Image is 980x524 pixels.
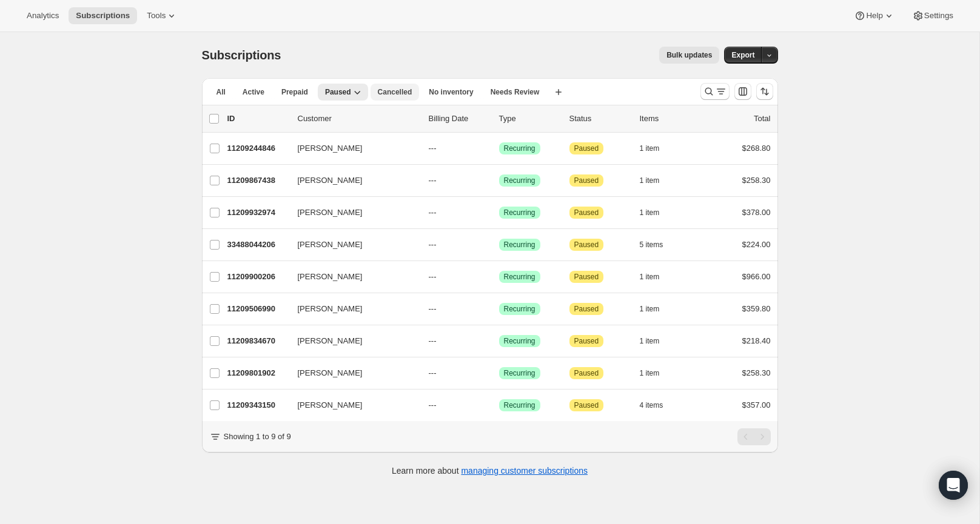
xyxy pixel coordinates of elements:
span: Active [243,87,264,97]
div: Open Intercom Messenger [939,471,968,500]
span: Needs Review [491,87,540,97]
span: --- [429,336,437,345]
p: 11209834670 [227,335,288,347]
span: Tools [147,11,166,21]
span: $359.80 [742,304,771,313]
button: 4 items [640,397,677,414]
p: 11209506990 [227,303,288,315]
button: 5 items [640,236,677,253]
p: 33488044206 [227,239,288,251]
button: Customize table column order and visibility [734,83,751,100]
span: Recurring [504,368,535,378]
span: Bulk updates [666,50,712,60]
span: $224.00 [742,240,771,249]
span: Analytics [27,11,59,21]
div: 11209506990[PERSON_NAME]---SuccessRecurringAttentionPaused1 item$359.80 [227,300,771,317]
p: 11209932974 [227,207,288,219]
p: 11209244846 [227,142,288,154]
span: --- [429,144,437,153]
span: Recurring [504,144,535,153]
span: 1 item [640,208,660,217]
div: 11209867438[PERSON_NAME]---SuccessRecurringAttentionPaused1 item$258.30 [227,172,771,189]
span: Export [731,50,754,60]
div: 11209343150[PERSON_NAME]---SuccessRecurringAttentionPaused4 items$357.00 [227,397,771,414]
span: Subscriptions [76,11,130,21]
span: Paused [574,176,599,185]
p: Showing 1 to 9 of 9 [224,431,291,443]
span: 5 items [640,240,663,250]
p: Learn more about [392,465,588,477]
button: Bulk updates [659,47,719,64]
span: Prepaid [281,87,308,97]
button: Help [847,7,902,24]
span: $268.80 [742,144,771,153]
button: [PERSON_NAME] [290,331,412,351]
span: [PERSON_NAME] [298,367,363,379]
button: 1 item [640,333,673,350]
span: $258.30 [742,176,771,185]
nav: Pagination [737,428,771,445]
button: Export [724,47,762,64]
button: [PERSON_NAME] [290,299,412,319]
span: $966.00 [742,272,771,281]
span: --- [429,368,437,377]
p: Billing Date [429,113,489,125]
span: [PERSON_NAME] [298,303,363,315]
div: 11209834670[PERSON_NAME]---SuccessRecurringAttentionPaused1 item$218.40 [227,333,771,350]
span: No inventory [429,87,473,97]
button: 1 item [640,268,673,285]
div: Type [499,113,560,125]
span: [PERSON_NAME] [298,239,363,251]
button: [PERSON_NAME] [290,171,412,190]
p: Total [754,113,770,125]
div: 33488044206[PERSON_NAME]---SuccessRecurringAttentionPaused5 items$224.00 [227,236,771,253]
div: 11209801902[PERSON_NAME]---SuccessRecurringAttentionPaused1 item$258.30 [227,365,771,382]
button: Settings [905,7,961,24]
span: Paused [574,368,599,378]
span: [PERSON_NAME] [298,399,363,411]
span: [PERSON_NAME] [298,174,363,187]
span: --- [429,304,437,313]
span: Paused [574,400,599,410]
div: Items [640,113,700,125]
button: Analytics [19,7,66,24]
span: [PERSON_NAME] [298,335,363,347]
span: 1 item [640,368,660,378]
span: Recurring [504,240,535,250]
a: managing customer subscriptions [461,466,588,476]
span: All [216,87,226,97]
span: Paused [574,144,599,153]
div: 11209900206[PERSON_NAME]---SuccessRecurringAttentionPaused1 item$966.00 [227,268,771,285]
span: --- [429,208,437,217]
p: 11209900206 [227,271,288,283]
span: [PERSON_NAME] [298,271,363,283]
span: Paused [574,208,599,217]
span: Paused [574,272,599,282]
button: Search and filter results [700,83,730,100]
span: --- [429,272,437,281]
button: 1 item [640,365,673,382]
button: 1 item [640,172,673,189]
span: Recurring [504,400,535,410]
span: 1 item [640,176,660,185]
p: Status [569,113,630,125]
button: 1 item [640,140,673,157]
span: Recurring [504,176,535,185]
div: 11209244846[PERSON_NAME]---SuccessRecurringAttentionPaused1 item$268.80 [227,140,771,157]
p: Customer [298,113,419,125]
span: Recurring [504,272,535,282]
button: [PERSON_NAME] [290,396,412,415]
span: Subscriptions [202,48,281,62]
span: Recurring [504,336,535,346]
span: $378.00 [742,208,771,217]
span: --- [429,176,437,185]
span: Cancelled [378,87,412,97]
button: [PERSON_NAME] [290,363,412,383]
button: Create new view [549,84,568,101]
span: Paused [325,87,351,97]
button: Subscriptions [69,7,137,24]
span: Help [866,11,882,21]
button: Tools [139,7,185,24]
span: --- [429,240,437,249]
span: Recurring [504,304,535,314]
